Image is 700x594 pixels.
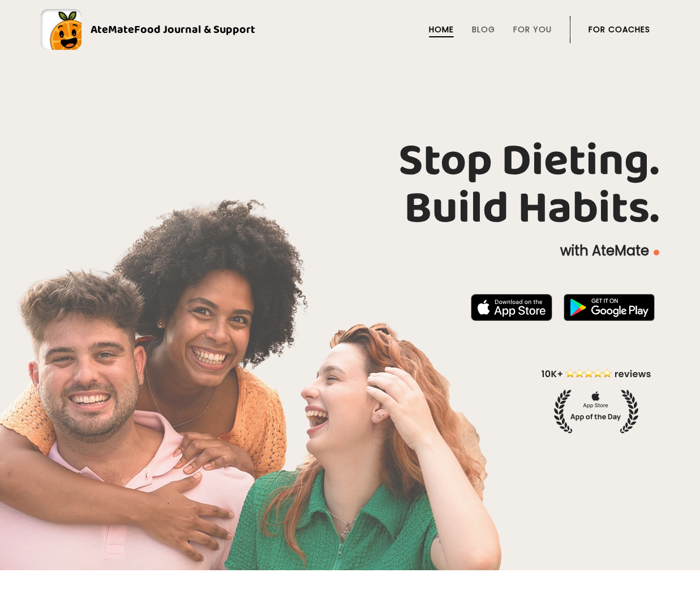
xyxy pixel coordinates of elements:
h1: Stop Dieting. Build Habits. [41,138,659,233]
p: with AteMate [41,242,659,260]
div: AteMate [81,20,255,39]
img: badge-download-google.png [564,294,655,321]
span: Food Journal & Support [134,20,255,39]
a: AteMateFood Journal & Support [41,9,659,50]
a: For Coaches [589,25,650,34]
img: badge-download-apple.svg [471,294,552,321]
a: Home [429,25,454,34]
a: For You [513,25,552,34]
a: Blog [472,25,495,34]
img: home-hero-appoftheday.png [533,367,659,433]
